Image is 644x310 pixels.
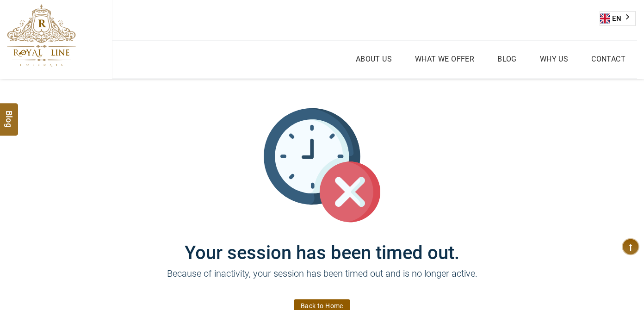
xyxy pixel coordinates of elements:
img: The Royal Line Holidays [7,4,76,67]
a: Contact [589,52,628,66]
h1: Your session has been timed out. [44,223,600,264]
img: session_time_out.svg [264,107,380,223]
a: Blog [495,52,519,66]
a: EN [600,12,635,25]
p: Because of inactivity, your session has been timed out and is no longer active. [44,267,600,294]
a: About Us [353,52,394,66]
aside: Language selected: English [600,11,636,26]
div: Language [600,11,636,26]
a: Why Us [538,52,570,66]
a: What we Offer [413,52,477,66]
span: Blog [3,111,15,118]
